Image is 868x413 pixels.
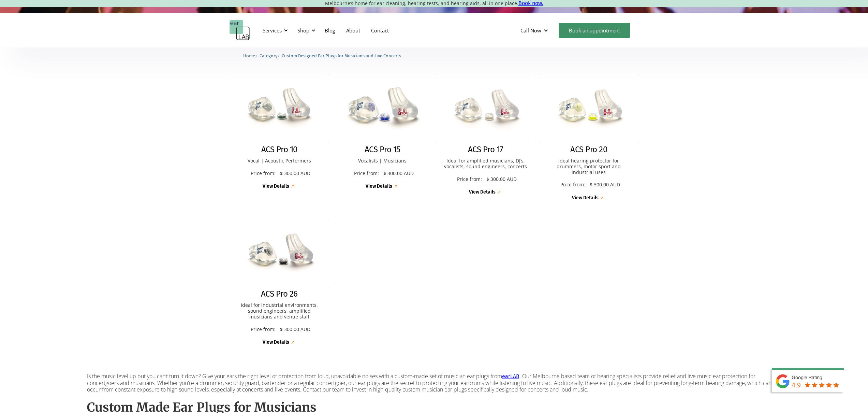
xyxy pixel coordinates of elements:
span: Home [243,53,255,58]
p: $ 300.00 AUD [383,171,414,176]
p: $ 300.00 AUD [486,176,517,182]
p: $ 300.00 AUD [590,182,620,188]
a: ACS Pro 20ACS Pro 20Ideal hearing protector for drummers, motor sport and industrial usesPrice fr... [539,74,639,201]
div: View Details [572,195,599,201]
li: 〉 [243,52,260,59]
p: Price from: [248,171,278,176]
a: Book an appointment [559,23,630,38]
p: Price from: [454,176,485,182]
a: About [341,20,366,40]
div: View Details [366,184,392,189]
div: Shop [297,27,309,34]
a: ACS Pro 10ACS Pro 10Vocal | Acoustic PerformersPrice from:$ 300.00 AUDView Details [230,74,329,190]
div: Services [263,27,282,34]
a: ACS Pro 26ACS Pro 26Ideal for industrial environments, sound engineers, amplified musicians and v... [230,219,329,346]
img: ACS Pro 17 [436,74,536,143]
div: Shop [293,20,318,41]
p: Vocal | Acoustic Performers [236,158,323,164]
a: Custom Designed Ear Plugs for Musicians and Live Concerts [282,52,401,59]
p: Ideal for amplified musicians, DJ’s, vocalists, sound engineers, concerts [443,158,529,170]
li: 〉 [260,52,282,59]
p: $ 300.00 AUD [280,327,310,332]
a: ACS Pro 15ACS Pro 15Vocalists | MusiciansPrice from:$ 300.00 AUDView Details [333,74,432,190]
h2: ACS Pro 17 [468,145,503,155]
a: Blog [319,20,341,40]
img: ACS Pro 15 [327,71,437,146]
span: Custom Designed Ear Plugs for Musicians and Live Concerts [282,53,401,58]
a: Category [260,52,277,59]
a: home [230,20,250,41]
p: $ 300.00 AUD [280,171,310,176]
h2: ACS Pro 26 [261,289,298,299]
span: Category [260,53,277,58]
p: Price from: [248,327,278,332]
img: ACS Pro 26 [230,219,329,287]
div: Call Now [520,27,541,34]
div: View Details [263,184,289,189]
div: Services [259,20,290,41]
p: Ideal for industrial environments, sound engineers, amplified musicians and venue staff [236,302,323,319]
div: View Details [469,189,496,195]
a: Home [243,52,255,59]
h2: ACS Pro 20 [570,145,607,155]
a: earLAB [502,373,519,380]
a: Contact [366,20,394,40]
div: Call Now [515,20,555,41]
h2: ACS Pro 15 [365,145,400,155]
img: ACS Pro 10 [230,74,329,143]
p: Is the music level up but you can’t turn it down? Give your ears the right level of protection fr... [87,373,781,393]
img: ACS Pro 20 [539,74,639,143]
p: Price from: [558,182,588,188]
h2: ACS Pro 10 [261,145,297,155]
p: Ideal hearing protector for drummers, motor sport and industrial uses [546,158,632,175]
a: ACS Pro 17ACS Pro 17Ideal for amplified musicians, DJ’s, vocalists, sound engineers, concertsPric... [436,74,536,196]
div: View Details [263,340,289,345]
p: Vocalists | Musicians [339,158,426,164]
p: Price from: [351,171,382,176]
